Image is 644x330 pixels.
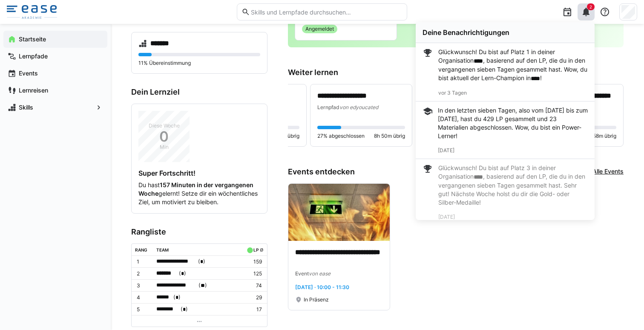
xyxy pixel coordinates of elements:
[156,247,169,252] div: Team
[438,164,588,207] p: Glückwunsch! Du bist auf Platz 3 in deiner Organisation , basierend auf den LP, die du in den ver...
[245,258,262,265] p: 159
[288,68,624,77] h3: Weiter lernen
[295,284,349,290] span: [DATE] · 10:00 - 11:30
[173,293,181,302] span: ( )
[245,306,262,313] p: 17
[245,282,262,289] p: 74
[137,306,149,313] p: 5
[137,294,149,301] p: 4
[198,281,207,290] span: ( )
[438,214,455,220] span: [DATE]
[135,247,147,252] div: Rang
[592,167,624,177] a: Alle Events
[438,147,454,153] span: [DATE]
[138,60,260,67] p: 11% Übereinstimmung
[137,282,149,289] p: 3
[288,184,390,241] img: image
[198,257,205,266] span: ( )
[438,106,588,140] div: In den letzten sieben Tagen, also vom [DATE] bis zum [DATE], hast du 429 LP gesammelt und 23 Mate...
[317,104,339,110] span: Lernpfad
[374,133,405,139] span: 8h 50m übrig
[339,104,378,110] span: von edyoucated
[138,181,253,197] strong: 157 Minuten in der vergangenen Woche
[589,4,592,9] span: 2
[304,296,329,303] span: In Präsenz
[260,246,264,253] a: ø
[131,87,267,97] h3: Dein Lernziel
[137,270,149,277] p: 2
[438,48,588,83] p: Glückwunsch! Du bist auf Platz 1 in deiner Organisation , basierend auf den LP, die du in den ver...
[181,305,188,314] span: ( )
[309,270,331,277] span: von ease
[137,258,149,265] p: 1
[295,270,309,277] span: Event
[138,181,260,206] p: Du hast gelernt! Setze dir ein wöchentliches Ziel, um motiviert zu bleiben.
[305,26,334,32] span: Angemeldet
[253,247,259,252] div: LP
[586,133,616,139] span: 1h 58m übrig
[245,294,262,301] p: 29
[138,169,260,177] h4: Super Fortschritt!
[423,28,588,37] div: Deine Benachrichtigungen
[179,269,186,278] span: ( )
[245,270,262,277] p: 125
[438,90,467,96] span: vor 3 Tagen
[250,8,402,16] input: Skills und Lernpfade durchsuchen…
[288,167,355,177] h3: Events entdecken
[317,133,365,139] span: 27% abgeschlossen
[131,227,267,237] h3: Rangliste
